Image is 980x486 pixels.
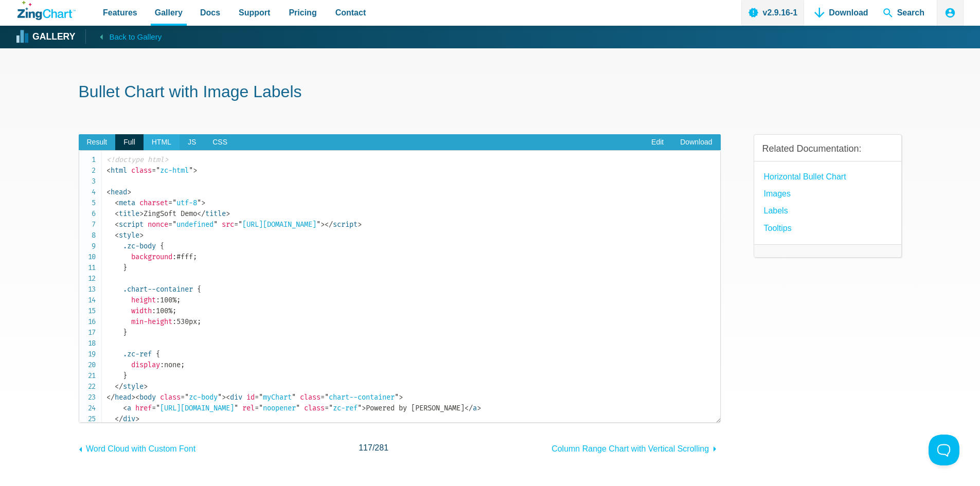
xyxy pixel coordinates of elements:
span: > [399,393,403,402]
span: ; [176,296,181,304]
span: = [234,220,238,229]
span: = [320,393,325,402]
span: undefined [168,220,218,229]
span: chart--container [320,393,399,402]
span: < [135,393,139,402]
span: " [234,404,238,412]
span: Support [239,6,270,20]
a: Images [764,187,791,201]
span: </ [465,404,473,412]
span: " [197,199,201,207]
span: href [135,404,152,412]
span: } [123,263,127,272]
span: ; [181,361,185,369]
a: Column Range Chart with Vertical Scrolling [551,439,720,456]
span: > [127,188,131,196]
span: > [222,393,226,402]
span: : [172,253,176,261]
span: < [106,188,111,196]
span: < [106,166,111,175]
span: </ [106,393,115,402]
span: > [139,231,144,240]
a: Back to Gallery [85,29,162,44]
span: " [213,220,218,229]
span: = [152,404,156,412]
span: head [106,393,131,402]
span: Column Range Chart with Vertical Scrolling [551,444,709,453]
span: JS [180,134,204,151]
span: .chart--container [123,285,193,294]
span: src [222,220,234,229]
span: Contact [335,6,366,20]
span: : [172,317,176,326]
span: < [115,231,119,240]
span: > [131,393,135,402]
span: Gallery [155,6,183,20]
span: } [123,371,127,380]
a: Download [672,134,720,151]
span: " [395,393,399,402]
span: </ [325,220,333,229]
span: = [168,220,172,229]
span: Docs [200,6,220,20]
span: style [115,382,144,391]
span: Features [103,6,137,20]
span: display [131,361,160,369]
span: style [115,231,139,240]
span: width [131,307,152,315]
span: charset [139,199,168,207]
span: < [115,209,119,218]
span: Full [115,134,144,151]
span: = [152,166,156,175]
span: ; [172,307,176,315]
h1: Bullet Chart with Image Labels [79,81,902,104]
span: Word Cloud with Custom Font [86,444,195,453]
span: script [115,220,144,229]
span: = [255,393,259,402]
a: Tooltips [764,221,792,235]
span: title [197,209,226,218]
span: class [160,393,181,402]
span: > [320,220,325,229]
span: meta [115,199,135,207]
span: > [226,209,230,218]
span: : [152,307,156,315]
span: = [325,404,329,412]
span: " [329,404,333,412]
a: ZingChart Logo. Click to return to the homepage [17,1,76,20]
span: title [115,209,139,218]
span: Back to Gallery [109,30,162,44]
span: div [115,415,135,423]
span: " [172,220,176,229]
span: < [115,199,119,207]
span: / [359,441,388,455]
a: Labels [764,204,788,218]
span: " [316,220,320,229]
span: class [131,166,152,175]
strong: Gallery [32,32,75,42]
span: Pricing [289,6,316,20]
span: { [160,242,164,250]
span: " [156,404,160,412]
span: [URL][DOMAIN_NAME] [152,404,238,412]
span: <!doctype html> [106,155,168,164]
span: > [201,199,205,207]
span: nonce [148,220,168,229]
h3: Related Documentation: [762,143,893,155]
span: ; [193,253,197,261]
span: " [238,220,242,229]
span: " [218,393,222,402]
span: </ [115,415,123,423]
span: = [255,404,259,412]
span: < [115,220,119,229]
span: script [325,220,358,229]
span: " [156,166,160,175]
span: class [304,404,325,412]
span: > [144,382,148,391]
span: .zc-ref [123,350,152,358]
span: noopener [255,404,300,412]
span: > [362,404,366,412]
span: > [193,166,197,175]
a: Gallery [17,29,75,45]
span: " [296,404,300,412]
